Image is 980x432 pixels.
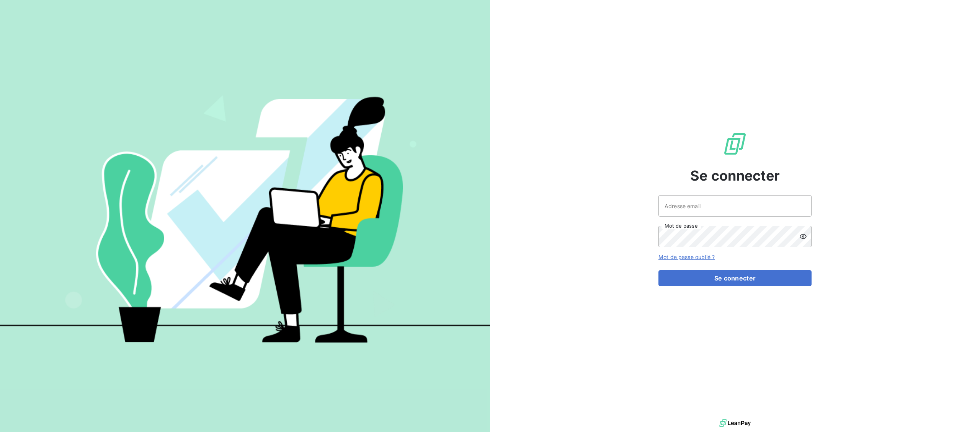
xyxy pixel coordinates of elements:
img: Logo LeanPay [723,132,747,156]
button: Se connecter [658,270,812,286]
img: logo [719,417,751,429]
a: Mot de passe oublié ? [658,254,715,260]
span: Se connecter [690,165,780,186]
input: placeholder [658,195,812,217]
